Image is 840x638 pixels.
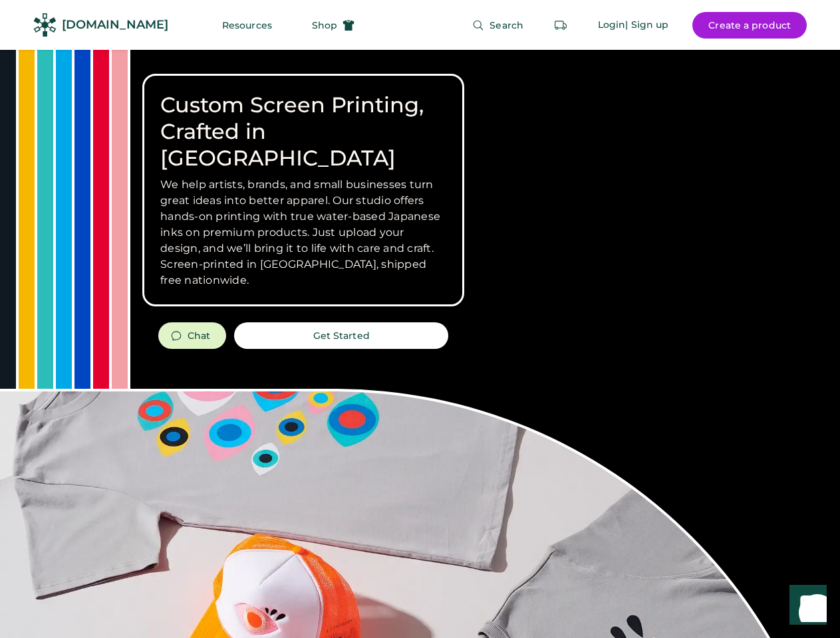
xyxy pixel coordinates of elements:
button: Resources [206,12,288,39]
button: Shop [296,12,370,39]
span: Shop [312,21,337,30]
h3: We help artists, brands, and small businesses turn great ideas into better apparel. Our studio of... [160,177,446,288]
button: Get Started [234,322,448,349]
div: [DOMAIN_NAME] [62,17,168,33]
div: Login [598,19,626,32]
button: Search [456,12,539,39]
button: Chat [158,322,226,349]
iframe: Front Chat [777,578,834,635]
h1: Custom Screen Printing, Crafted in [GEOGRAPHIC_DATA] [160,92,446,171]
button: Retrieve an order [547,12,574,39]
img: Rendered Logo - Screens [33,13,57,37]
span: Search [490,21,523,30]
div: | Sign up [625,19,668,32]
button: Create a product [692,12,807,39]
